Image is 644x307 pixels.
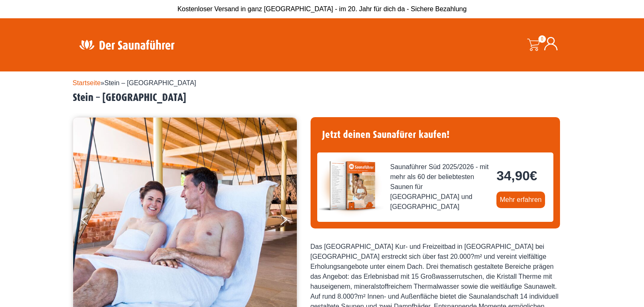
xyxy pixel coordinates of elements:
span: Kostenloser Versand in ganz [GEOGRAPHIC_DATA] - im 20. Jahr für dich da - Sichere Bezahlung [178,5,467,12]
button: Previous [81,211,102,232]
span: 0 [538,35,546,43]
button: Next [279,211,300,232]
span: Saunaführer Süd 2025/2026 - mit mehr als 60 der beliebtesten Saunen für [GEOGRAPHIC_DATA] und [GE... [390,162,490,212]
span: Stein – [GEOGRAPHIC_DATA] [104,79,196,86]
h2: Stein – [GEOGRAPHIC_DATA] [73,91,572,104]
span: » [73,79,196,86]
a: Startseite [73,79,101,86]
img: der-saunafuehrer-2025-sued.jpg [317,152,384,219]
span: € [530,168,537,183]
a: Mehr erfahren [496,192,545,208]
h4: Jetzt deinen Saunafürer kaufen! [317,124,553,146]
bdi: 34,90 [496,168,537,183]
